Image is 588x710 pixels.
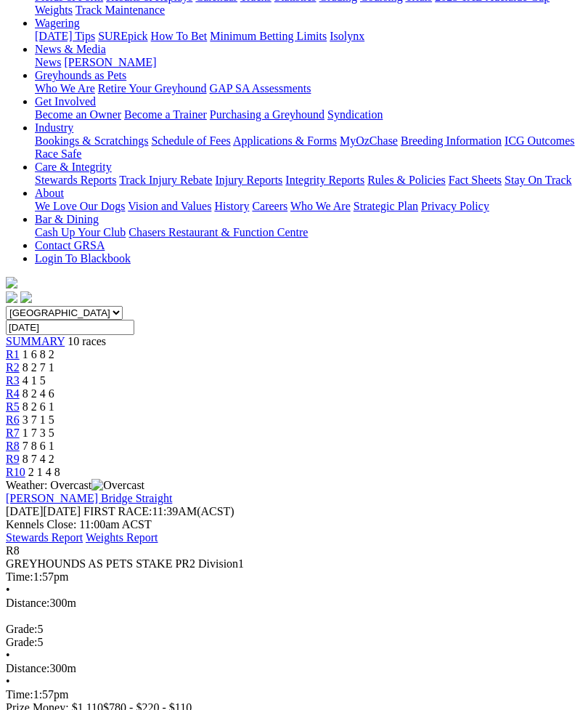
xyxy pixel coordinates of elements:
[6,466,25,478] a: R10
[35,134,582,161] div: Industry
[91,479,144,492] img: Overcast
[6,427,20,439] a: R7
[233,134,337,147] a: Applications & Forms
[75,4,165,16] a: Track Maintenance
[354,200,418,212] a: Strategic Plan
[6,557,582,570] div: GREYHOUNDS AS PETS STAKE PR2 Division1
[35,252,131,265] a: Login To Blackbook
[6,531,83,544] a: Stewards Report
[35,82,582,95] div: Greyhounds as Pets
[23,361,54,374] span: 8 2 7 1
[6,623,38,635] span: Grade:
[6,335,65,347] a: SUMMARY
[6,479,144,491] span: Weather: Overcast
[124,108,207,121] a: Become a Trainer
[210,108,324,121] a: Purchasing a Greyhound
[6,387,20,400] span: R4
[23,414,54,426] span: 3 7 1 5
[23,440,54,452] span: 7 8 6 1
[6,361,20,374] a: R2
[35,187,64,199] a: About
[128,226,308,238] a: Chasers Restaurant & Function Centre
[215,174,282,186] a: Injury Reports
[449,174,502,186] a: Fact Sheets
[35,200,125,212] a: We Love Our Dogs
[35,148,81,160] a: Race Safe
[35,174,116,186] a: Stewards Reports
[86,531,158,544] a: Weights Report
[35,30,582,43] div: Wagering
[35,200,582,213] div: About
[6,597,582,610] div: 300m
[6,544,20,557] span: R8
[35,56,61,68] a: News
[6,453,20,465] a: R9
[6,636,38,648] span: Grade:
[98,30,147,42] a: SUREpick
[6,636,582,649] div: 5
[35,30,95,42] a: [DATE] Tips
[6,649,10,661] span: •
[6,688,33,701] span: Time:
[6,662,49,674] span: Distance:
[83,505,234,517] span: 11:39AM(ACST)
[6,400,20,413] a: R5
[23,453,54,465] span: 8 7 4 2
[64,56,156,68] a: [PERSON_NAME]
[35,69,126,81] a: Greyhounds as Pets
[6,348,20,360] a: R1
[35,108,121,121] a: Become an Owner
[151,30,208,42] a: How To Bet
[6,414,20,426] span: R6
[6,675,10,687] span: •
[35,226,126,238] a: Cash Up Your Club
[6,291,17,303] img: facebook.svg
[23,400,54,413] span: 8 2 6 1
[6,505,81,517] span: [DATE]
[6,570,582,584] div: 1:57pm
[210,82,311,94] a: GAP SA Assessments
[6,374,20,387] a: R3
[6,518,582,531] div: Kennels Close: 11:00am ACST
[23,348,54,360] span: 1 6 8 2
[401,134,502,147] a: Breeding Information
[35,121,73,134] a: Industry
[35,134,148,147] a: Bookings & Scratchings
[327,108,383,121] a: Syndication
[35,161,112,173] a: Care & Integrity
[23,374,46,387] span: 4 1 5
[6,623,582,636] div: 5
[505,134,574,147] a: ICG Outcomes
[367,174,446,186] a: Rules & Policies
[35,239,105,251] a: Contact GRSA
[23,427,54,439] span: 1 7 3 5
[20,291,32,303] img: twitter.svg
[210,30,327,42] a: Minimum Betting Limits
[6,492,172,504] a: [PERSON_NAME] Bridge Straight
[6,597,49,609] span: Distance:
[119,174,212,186] a: Track Injury Rebate
[505,174,571,186] a: Stay On Track
[35,43,106,55] a: News & Media
[98,82,207,94] a: Retire Your Greyhound
[421,200,489,212] a: Privacy Policy
[285,174,364,186] a: Integrity Reports
[68,335,106,347] span: 10 races
[6,320,134,335] input: Select date
[35,4,73,16] a: Weights
[330,30,364,42] a: Isolynx
[35,108,582,121] div: Get Involved
[35,95,96,108] a: Get Involved
[6,440,20,452] a: R8
[128,200,211,212] a: Vision and Values
[35,174,582,187] div: Care & Integrity
[6,584,10,596] span: •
